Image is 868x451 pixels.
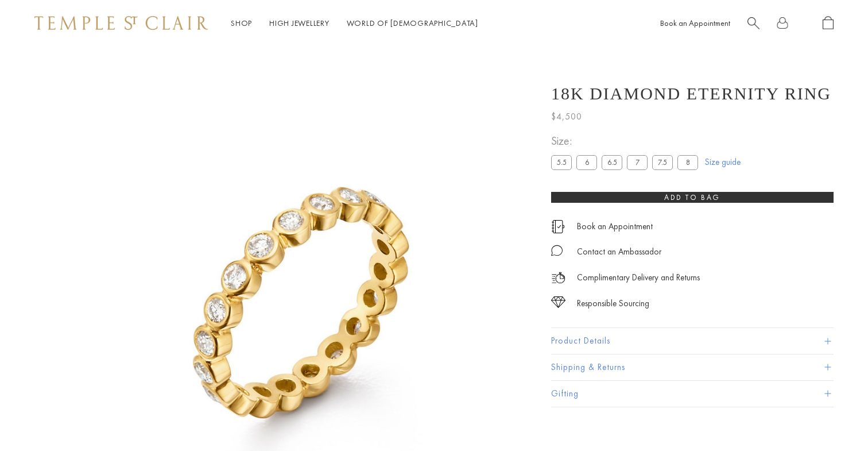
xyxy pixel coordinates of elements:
[551,354,834,380] button: Shipping & Returns
[823,16,834,30] a: Open Shopping Bag
[551,296,565,308] img: icon_sourcing.svg
[652,155,673,169] label: 7.5
[347,18,478,28] a: World of [DEMOGRAPHIC_DATA]World of [DEMOGRAPHIC_DATA]
[602,155,622,169] label: 6.5
[577,245,661,259] div: Contact an Ambassador
[664,192,720,202] span: Add to bag
[577,220,653,233] a: Book an Appointment
[577,271,700,285] p: Complimentary Delivery and Returns
[705,156,741,168] a: Size guide
[747,16,759,30] a: Search
[576,155,597,169] label: 6
[677,155,698,169] label: 8
[551,109,582,124] span: $4,500
[551,132,703,151] span: Size:
[551,84,831,103] h1: 18K Diamond Eternity Ring
[551,271,565,285] img: icon_delivery.svg
[231,16,478,30] nav: Main navigation
[551,245,563,256] img: MessageIcon-01_2.svg
[551,381,834,407] button: Gifting
[551,220,565,233] img: icon_appointment.svg
[34,16,208,30] img: Temple St. Clair
[577,296,649,311] div: Responsible Sourcing
[269,18,330,28] a: High JewelleryHigh Jewellery
[231,18,252,28] a: ShopShop
[551,192,834,203] button: Add to bag
[627,155,648,169] label: 7
[551,155,572,169] label: 5.5
[660,18,730,28] a: Book an Appointment
[551,328,834,354] button: Product Details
